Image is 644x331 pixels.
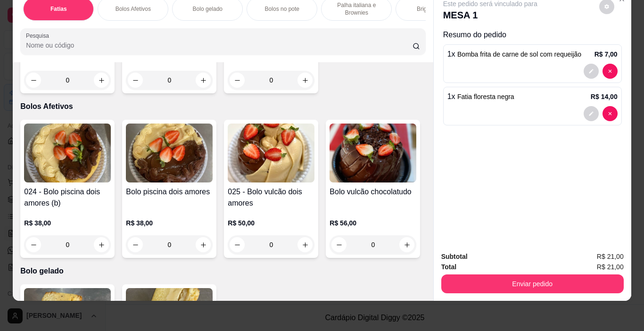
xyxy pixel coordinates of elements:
[26,73,41,88] button: decrease-product-quantity
[26,41,413,50] input: Pesquisa
[228,124,314,182] img: product-image
[457,50,581,58] span: Bomba frita de carne de sol com requeijão
[443,8,537,22] p: MESA 1
[24,186,111,209] h4: 024 - Bolo piscina dois amores (b)
[584,64,599,79] button: decrease-product-quantity
[193,5,223,13] p: Bolo gelado
[584,106,599,121] button: decrease-product-quantity
[594,50,618,59] p: R$ 7,00
[128,73,143,88] button: decrease-product-quantity
[447,91,514,102] p: 1 x
[228,218,314,228] p: R$ 50,00
[26,32,52,40] label: Pesquisa
[126,124,213,182] img: product-image
[329,1,384,17] p: Palha italiana e Brownies
[591,92,618,101] p: R$ 14,00
[20,265,425,277] p: Bolo gelado
[126,186,213,198] h4: Bolo piscina dois amores
[265,5,299,13] p: Bolos no pote
[603,106,618,121] button: decrease-product-quantity
[94,73,109,88] button: increase-product-quantity
[297,73,313,88] button: increase-product-quantity
[330,124,416,182] img: product-image
[230,73,245,88] button: decrease-product-quantity
[116,5,151,13] p: Bolos Afetivos
[597,262,624,272] span: R$ 21,00
[441,253,468,260] strong: Subtotal
[441,274,624,293] button: Enviar pedido
[24,218,111,228] p: R$ 38,00
[603,64,618,79] button: decrease-product-quantity
[441,263,456,271] strong: Total
[196,73,211,88] button: increase-product-quantity
[443,29,622,41] p: Resumo do pedido
[330,186,416,198] h4: Bolo vulcão chocolatudo
[457,93,514,100] span: Fatia floresta negra
[447,49,581,60] p: 1 x
[417,5,446,13] p: Brigadeiros
[20,101,425,112] p: Bolos Afetivos
[597,251,624,262] span: R$ 21,00
[228,186,314,209] h4: 025 - Bolo vulcão dois amores
[330,218,416,228] p: R$ 56,00
[24,124,111,182] img: product-image
[50,5,67,13] p: Fatias
[126,218,213,228] p: R$ 38,00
